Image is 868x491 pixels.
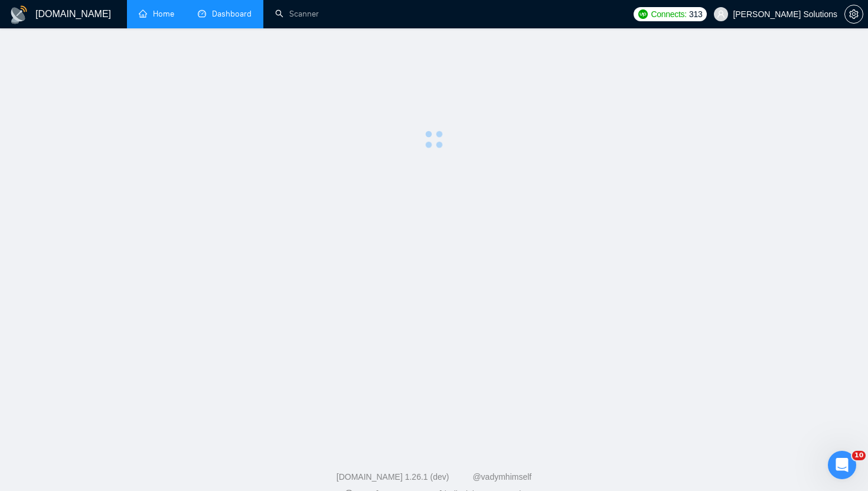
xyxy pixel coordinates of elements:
span: Connects: [651,8,687,21]
a: [DOMAIN_NAME] 1.26.1 (dev) [337,472,449,482]
img: upwork-logo.png [638,9,648,19]
a: @vadymhimself [472,472,531,482]
img: logo [9,5,28,24]
a: setting [844,9,863,19]
span: 10 [852,451,866,460]
span: 313 [689,8,702,21]
span: Dashboard [212,9,252,19]
a: searchScanner [275,9,319,19]
span: dashboard [198,9,206,18]
iframe: Intercom live chat [828,451,856,479]
button: setting [844,5,863,24]
a: homeHome [139,9,174,19]
span: user [717,10,725,18]
span: setting [845,9,863,19]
